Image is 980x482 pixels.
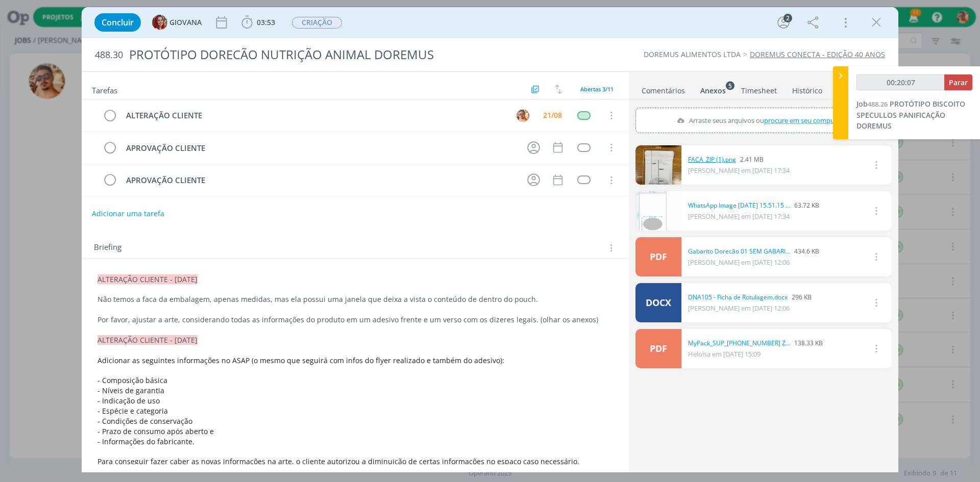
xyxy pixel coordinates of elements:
[700,86,726,96] div: Anexos
[121,174,518,187] div: APROVAÇÃO CLIENTE
[641,81,685,96] a: Comentários
[792,81,823,96] a: Histórico
[868,99,888,109] span: 488.26
[97,426,214,436] span: - Prazo de consumo após aberto e
[97,375,167,385] span: - Composição básica
[121,109,507,122] div: ALTERAÇÃO CLIENTE
[125,42,552,67] div: PROTÓTIPO DORECÃO NUTRIÇÃO ANIMAL DOREMUS
[688,339,790,348] a: MyPack_SUP_[PHONE_NUMBER] Zíper (150x120x70) (1).pdf
[121,142,518,155] div: APROVAÇÃO CLIENTE
[688,166,790,175] span: [PERSON_NAME] em [DATE] 17:34
[97,456,579,466] span: Para conseguir fazer caber as novas informações na arte, o cliente autorizou a diminuição de cert...
[688,303,790,313] span: [PERSON_NAME] em [DATE] 12:06
[543,112,562,119] div: 21/08
[783,14,792,22] div: 2
[688,293,788,302] a: DNA105 - Ficha de Rotulagem.docx
[750,49,885,59] a: DOREMUS CONECTA - EDIÇÃO 40 ANOS
[688,247,819,256] div: 434.6 KB
[97,315,613,325] p: Por favor, ajustar a arte, considerando todas as informações do produto em um adesivo frente e um...
[775,14,792,31] button: 2
[688,293,812,302] div: 296 KB
[517,109,529,122] img: V
[91,205,165,223] button: Adicionar uma tarefa
[97,274,198,284] span: ALTERAÇÃO CLIENTE - [DATE]
[291,16,342,29] button: CRIAÇÃO
[152,15,167,30] img: G
[688,155,790,164] div: 2.41 MB
[92,83,117,95] span: Tarefas
[292,17,342,29] span: CRIAÇÃO
[102,18,134,27] span: Concluir
[97,386,164,395] span: - Níveis de garantia
[726,81,734,90] sup: 5
[580,85,614,93] span: Abertas 3/11
[741,81,777,96] a: Timesheet
[97,335,198,345] span: ALTERAÇÃO CLIENTE - [DATE]
[97,416,192,426] span: - Condições de conservação
[949,78,968,87] span: Parar
[97,437,194,446] span: - Informações do fabricante.
[688,349,761,359] span: Heloisa em [DATE] 15:09
[856,99,965,131] a: Job488.26PROTÓTIPO BISCOITO SPECULLOS PANIFICAÇÃO DOREMUS
[635,237,681,276] a: PDF
[688,258,790,267] span: [PERSON_NAME] em [DATE] 12:06
[635,329,681,368] a: PDF
[644,49,741,59] a: DOREMUS ALIMENTOS LTDA
[688,247,790,256] a: Gabarito Dorecão 01 SEM GABARITO (1).pdf
[764,116,851,125] span: procure em seu computador
[555,85,562,94] img: arrow-down-up.svg
[152,15,202,30] button: GGIOVANA
[688,212,790,221] span: [PERSON_NAME] em [DATE] 17:34
[82,7,898,472] div: dialog
[944,74,972,90] button: Parar
[672,114,854,127] label: Arraste seus arquivos ou
[688,339,823,348] div: 138.33 KB
[688,155,736,164] a: FACA_ZIP (1).png
[97,406,168,416] span: - Espécie e categoria
[169,19,202,26] span: GIOVANA
[239,14,278,31] button: 03:53
[95,49,123,61] span: 488.30
[856,99,965,131] span: PROTÓTIPO BISCOITO SPECULLOS PANIFICAÇÃO DOREMUS
[97,294,613,305] p: Não temos a faca da embalagem, apenas medidas, mas ela possui uma janela que deixa a vista o cont...
[94,13,141,32] button: Concluir
[688,201,790,210] a: WhatsApp Image [DATE] 15.51.15 (1).jpeg
[94,241,121,255] span: Briefing
[515,108,530,123] button: V
[97,396,160,405] span: - Indicação de uso
[257,17,275,27] span: 03:53
[688,201,819,210] div: 63.72 KB
[97,356,504,365] span: Adicionar as seguintes informações no ASAP (o mesmo que seguirá com infos do flyer realizado e ta...
[635,283,681,322] a: DOCX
